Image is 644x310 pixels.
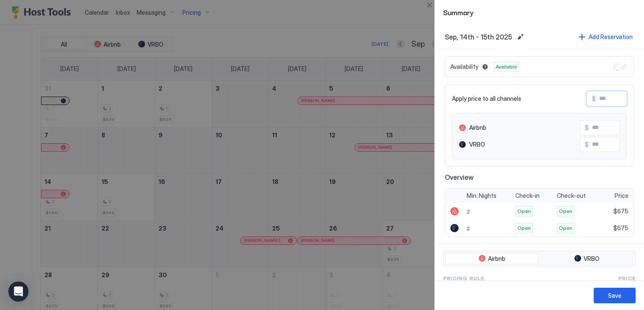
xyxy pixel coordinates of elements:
span: Apply price to all channels [452,95,521,102]
span: $ [585,124,589,131]
span: Availability [450,63,478,71]
div: tab-group [443,251,636,267]
div: Open Intercom Messenger [8,281,29,302]
button: VRBO [540,253,634,265]
span: Sep, 14th - 15th 2025 [445,33,512,41]
span: Available [496,63,517,71]
span: Summary [443,7,636,17]
button: Airbnb [445,253,539,265]
span: Pricing Rule [443,275,484,282]
span: $ [585,141,589,148]
span: Open [517,208,531,215]
span: Open [559,224,572,232]
span: Check-out [557,192,586,200]
div: Save [608,291,621,300]
button: Blocked dates override all pricing rules and remain unavailable until manually unblocked [480,62,490,72]
span: Price [615,192,628,200]
div: Add Reservation [589,32,633,41]
span: Price [618,275,636,282]
button: Save [594,288,636,303]
span: $675 [613,208,628,215]
button: Edit date range [515,32,525,42]
button: Add Reservation [577,31,634,42]
span: Airbnb [488,255,505,263]
span: Check-in [515,192,540,200]
span: 2 [467,225,470,231]
span: Open [559,208,572,215]
span: Airbnb [469,124,486,131]
span: 2 [467,208,470,215]
span: Open [517,224,531,232]
span: $675 [613,224,628,232]
span: $ [592,95,596,102]
span: VRBO [584,255,600,263]
span: Min. Nights [467,192,496,200]
span: Overview [445,173,634,181]
span: VRBO [469,141,485,148]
